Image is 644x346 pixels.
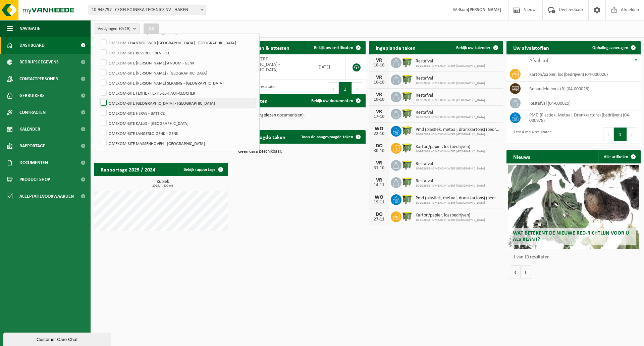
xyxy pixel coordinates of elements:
[401,210,413,222] img: WB-1100-HPE-GN-50
[372,160,386,166] div: VR
[416,115,485,119] span: 10-992688 - OMEXOM-WERF [GEOGRAPHIC_DATA]
[372,92,386,97] div: VR
[513,231,629,242] span: Wat betekent de nieuwe RED-richtlijn voor u als klant?
[416,161,485,167] span: Restafval
[99,128,256,138] label: OMEXOM-SITE LANGERLO GENK - GENK
[401,73,413,85] img: WB-1100-HPE-GN-50
[99,68,256,78] label: OMEXOM-SITE [PERSON_NAME] - [GEOGRAPHIC_DATA]
[416,59,485,64] span: Restafval
[99,148,256,158] label: OMEXOM-SKETCHERS [GEOGRAPHIC_DATA] - [GEOGRAPHIC_DATA]
[521,265,531,279] button: Volgende
[401,125,413,136] img: WB-1100-HPE-GN-50
[416,127,500,133] span: Pmd (plastiek, metaal, drankkartons) (bedrijven)
[144,23,159,34] button: OK
[372,97,386,102] div: 10-10
[598,150,640,163] a: Alle artikelen
[524,110,641,125] td: PMD (Plastiek, Metaal, Drankkartons) (bedrijven) (04-000978)
[311,99,353,103] span: Bekijk uw documenten
[372,166,386,170] div: 31-10
[627,128,637,141] button: Next
[614,128,627,141] button: 1
[401,193,413,205] img: WB-1100-HPE-GN-50
[231,41,296,54] h2: Certificaten & attesten
[89,5,206,15] span: 10-943797 - CEGELEC INFRA TECHNICS NV - HAREN
[372,178,386,183] div: VR
[99,88,256,98] label: OMEXOM-SITE FEXHE - FEXHE-LE-HAUT-CLOCHER
[372,114,386,119] div: 17-10
[506,150,537,163] h2: Nieuws
[372,126,386,132] div: WO
[19,87,45,104] span: Gebruikers
[603,128,614,141] button: Previous
[89,5,206,15] span: 10-943797 - CEGELEC INFRA TECHNICS NV - HAREN
[314,46,353,50] span: Bekijk uw certificaten
[372,149,386,153] div: 30-10
[99,48,256,58] label: OMEXOM-SITE BEVERCE - BEVERCÉ
[19,54,59,70] span: Bedrijfsgegevens
[372,58,386,63] div: VR
[99,58,256,68] label: OMEXOM-SITE [PERSON_NAME] ANDUM - GENK
[401,176,413,188] img: WB-1100-HPE-GN-50
[328,82,339,96] button: Previous
[3,331,112,346] iframe: chat widget
[401,56,413,68] img: WB-1100-HPE-GN-50
[372,80,386,85] div: 10-10
[19,154,48,171] span: Documenten
[19,70,58,87] span: Contactpersonen
[372,109,386,114] div: VR
[401,159,413,170] img: WB-1100-HPE-GN-50
[416,98,485,102] span: 10-992688 - OMEXOM-WERF [GEOGRAPHIC_DATA]
[19,121,40,138] span: Kalender
[301,135,353,139] span: Toon de aangevraagde taken
[19,188,74,205] span: Acceptatievoorwaarden
[94,163,162,176] h2: Rapportage 2025 / 2024
[416,64,485,68] span: 10-992688 - OMEXOM-WERF [GEOGRAPHIC_DATA]
[372,183,386,188] div: 14-11
[592,46,628,50] span: Ophaling aanvragen
[372,132,386,136] div: 22-10
[451,41,502,54] a: Bekijk uw kalender
[524,82,641,96] td: behandeld hout (B) (04-000028)
[339,82,352,96] button: 1
[372,217,386,222] div: 27-11
[99,118,256,128] label: OMEXOM-SITE KALLO - [GEOGRAPHIC_DATA]
[99,38,256,48] label: OMEXOM-CHANTIER SNCB [GEOGRAPHIC_DATA] - [GEOGRAPHIC_DATA]
[416,218,485,222] span: 10-992688 - OMEXOM-WERF [GEOGRAPHIC_DATA]
[19,171,50,188] span: Product Shop
[401,108,413,119] img: WB-1100-HPE-GN-50
[416,184,485,188] span: 10-992688 - OMEXOM-WERF [GEOGRAPHIC_DATA]
[94,23,140,34] button: Vestigingen(0/29)
[99,98,256,108] label: OMEXOM-SITE [GEOGRAPHIC_DATA] - [GEOGRAPHIC_DATA]
[372,143,386,149] div: DO
[416,196,500,201] span: Pmd (plastiek, metaal, drankkartons) (bedrijven)
[416,179,485,184] span: Restafval
[372,195,386,200] div: WO
[99,108,256,118] label: OMEXOM-SITE HERVE - BATTICE
[416,81,485,85] span: 10-992688 - OMEXOM-WERF [GEOGRAPHIC_DATA]
[236,73,307,78] span: VLA902981
[416,167,485,171] span: 10-992688 - OMEXOM-WERF [GEOGRAPHIC_DATA]
[524,67,641,82] td: karton/papier, los (bedrijven) (04-000026)
[231,130,292,143] h2: Aangevraagde taken
[587,41,640,54] a: Ophaling aanvragen
[456,46,491,50] span: Bekijk uw kalender
[524,96,641,110] td: restafval (04-000029)
[306,94,365,107] a: Bekijk uw documenten
[19,37,45,54] span: Dashboard
[97,180,228,188] h3: Kubiek
[19,138,45,154] span: Rapportage
[510,265,521,279] button: Vorige
[97,184,228,188] span: 2025: 4,400 m3
[19,104,46,121] span: Contracten
[513,255,637,260] p: 1 van 10 resultaten
[372,200,386,205] div: 19-11
[416,201,500,205] span: 10-992688 - OMEXOM-WERF [GEOGRAPHIC_DATA]
[416,133,500,137] span: 10-992688 - OMEXOM-WERF [GEOGRAPHIC_DATA]
[312,54,345,80] td: [DATE]
[506,41,556,54] h2: Uw afvalstoffen
[178,163,227,176] a: Bekijk rapportage
[296,130,365,144] a: Toon de aangevraagde taken
[508,165,639,249] a: Wat betekent de nieuwe RED-richtlijn voor u als klant?
[416,213,485,218] span: Karton/papier, los (bedrijven)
